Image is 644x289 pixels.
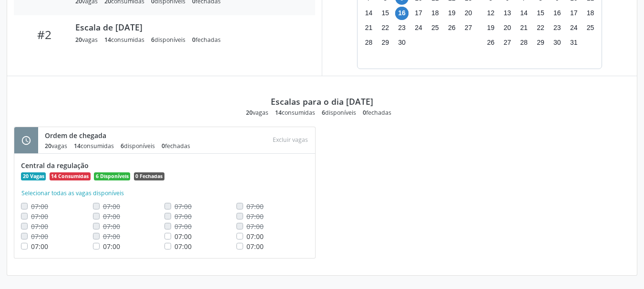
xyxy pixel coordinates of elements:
span: domingo, 19 de outubro de 2025 [484,21,497,35]
span: segunda-feira, 27 de outubro de 2025 [501,36,514,50]
span: terça-feira, 21 de outubro de 2025 [517,21,531,35]
span: sábado, 27 de setembro de 2025 [462,21,475,35]
span: sábado, 18 de outubro de 2025 [584,7,597,20]
span: 07:00 [246,242,264,251]
span: 6 [322,109,325,117]
span: Não é possivel realocar uma vaga consumida [103,212,120,221]
span: quinta-feira, 16 de outubro de 2025 [551,7,564,20]
span: quinta-feira, 23 de outubro de 2025 [551,21,564,35]
span: quarta-feira, 24 de setembro de 2025 [412,21,425,35]
div: consumidas [74,142,114,150]
span: quinta-feira, 25 de setembro de 2025 [429,21,442,35]
span: sexta-feira, 19 de setembro de 2025 [445,7,459,20]
span: 07:00 [174,242,192,251]
span: Não é possivel realocar uma vaga consumida [174,222,192,231]
span: terça-feira, 28 de outubro de 2025 [517,36,531,50]
span: 6 [151,36,154,44]
span: 14 [104,36,111,44]
span: sexta-feira, 24 de outubro de 2025 [567,21,581,35]
div: fechadas [162,142,190,150]
span: 14 [275,109,282,117]
span: domingo, 28 de setembro de 2025 [362,36,375,50]
span: Não é possivel realocar uma vaga consumida [246,222,264,231]
div: consumidas [275,109,315,117]
span: 6 Disponíveis [94,172,130,181]
span: 20 [75,36,82,44]
div: disponíveis [322,109,356,117]
span: Não é possivel realocar uma vaga consumida [31,222,48,231]
div: vagas [75,36,98,44]
span: domingo, 14 de setembro de 2025 [362,7,375,20]
span: segunda-feira, 20 de outubro de 2025 [501,21,514,35]
span: sexta-feira, 26 de setembro de 2025 [445,21,459,35]
span: 0 [162,142,165,150]
span: 20 Vagas [21,172,46,181]
div: Escolha as vagas para excluir [269,134,312,147]
span: Não é possivel realocar uma vaga consumida [174,212,192,221]
span: domingo, 12 de outubro de 2025 [484,7,497,20]
span: domingo, 26 de outubro de 2025 [484,36,497,50]
span: terça-feira, 23 de setembro de 2025 [395,21,409,35]
span: 20 [45,142,51,150]
span: domingo, 21 de setembro de 2025 [362,21,375,35]
span: Não é possivel realocar uma vaga consumida [174,202,192,211]
span: segunda-feira, 29 de setembro de 2025 [378,36,392,50]
button: Selecionar todas as vagas disponíveis [21,189,124,198]
div: fechadas [192,36,221,44]
span: quinta-feira, 18 de setembro de 2025 [429,7,442,20]
span: 0 [363,109,366,117]
div: disponíveis [151,36,185,44]
span: sábado, 25 de outubro de 2025 [584,21,597,35]
span: segunda-feira, 22 de setembro de 2025 [378,21,392,35]
span: Não é possivel realocar uma vaga consumida [246,202,264,211]
div: disponíveis [121,142,155,150]
div: vagas [246,109,268,117]
span: sexta-feira, 31 de outubro de 2025 [567,36,581,50]
span: 20 [246,109,253,117]
span: 07:00 [174,232,192,241]
span: quinta-feira, 30 de outubro de 2025 [551,36,564,50]
span: 07:00 [103,242,120,251]
span: terça-feira, 30 de setembro de 2025 [395,36,409,50]
div: consumidas [104,36,144,44]
span: quarta-feira, 22 de outubro de 2025 [534,21,547,35]
span: quarta-feira, 17 de setembro de 2025 [412,7,425,20]
span: 07:00 [246,232,264,241]
span: 07:00 [31,242,48,251]
span: Não é possivel realocar uma vaga consumida [246,212,264,221]
span: quarta-feira, 29 de outubro de 2025 [534,36,547,50]
span: Não é possivel realocar uma vaga consumida [103,232,120,241]
span: 0 Fechadas [134,172,164,181]
span: terça-feira, 16 de setembro de 2025 [395,7,409,20]
span: sexta-feira, 17 de outubro de 2025 [567,7,581,20]
span: sábado, 20 de setembro de 2025 [462,7,475,20]
span: 0 [192,36,195,44]
span: Não é possivel realocar uma vaga consumida [31,232,48,241]
div: #2 [20,28,69,41]
span: 14 [74,142,81,150]
span: Não é possivel realocar uma vaga consumida [103,222,120,231]
div: vagas [45,142,67,150]
div: Central da regulação [21,160,308,170]
i: schedule [21,135,31,146]
div: Ordem de chegada [45,130,197,140]
span: Não é possivel realocar uma vaga consumida [103,202,120,211]
span: terça-feira, 14 de outubro de 2025 [517,7,531,20]
span: quarta-feira, 15 de outubro de 2025 [534,7,547,20]
span: Não é possivel realocar uma vaga consumida [31,202,48,211]
span: 6 [121,142,124,150]
div: Escala de [DATE] [75,22,302,32]
div: Escalas para o dia [DATE] [271,96,373,107]
span: 14 Consumidas [50,172,91,181]
div: fechadas [363,109,391,117]
span: segunda-feira, 13 de outubro de 2025 [501,7,514,20]
span: segunda-feira, 15 de setembro de 2025 [378,7,392,20]
span: Não é possivel realocar uma vaga consumida [31,212,48,221]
